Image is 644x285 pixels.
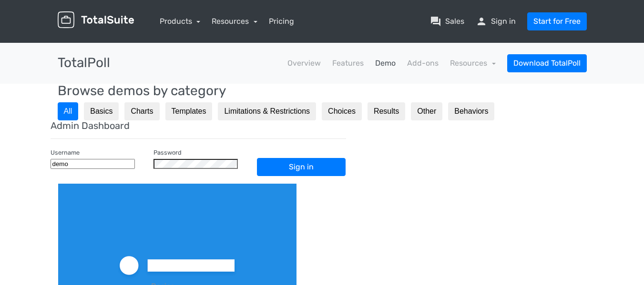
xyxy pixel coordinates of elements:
[124,102,159,120] button: Charts
[58,84,587,98] h3: Browse demos by category
[287,58,321,69] a: Overview
[51,149,80,156] label: Username
[368,102,405,120] button: Results
[430,16,464,27] a: question_answerSales
[153,149,182,156] label: Password
[527,12,587,30] a: Start for Free
[375,58,396,69] a: Demo
[430,16,441,27] span: question_answer
[448,102,494,120] button: Behaviors
[450,59,496,68] a: Resources
[322,102,362,120] button: Choices
[58,102,79,120] button: All
[51,120,346,131] h5: Admin Dashboard
[476,16,516,27] a: personSign in
[507,54,587,72] a: Download TotalPoll
[218,102,316,120] button: Limitations & Restrictions
[257,158,346,176] a: Sign in
[269,16,294,27] a: Pricing
[411,102,442,120] button: Other
[165,102,213,120] button: Templates
[212,17,257,26] a: Resources
[58,11,134,28] img: TotalSuite for WordPress
[58,56,110,70] h3: TotalPoll
[476,16,487,27] span: person
[160,17,201,26] a: Products
[84,102,119,120] button: Basics
[332,58,364,69] a: Features
[407,58,439,69] a: Add-ons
